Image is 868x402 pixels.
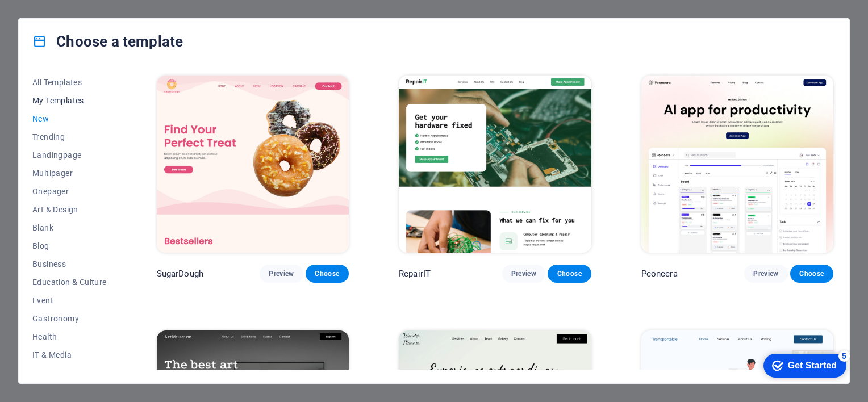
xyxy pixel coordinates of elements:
span: Choose [315,269,340,278]
button: Landingpage [32,146,107,164]
button: Onepager [32,182,107,200]
span: Onepager [32,187,107,196]
button: Blog [32,237,107,255]
button: Preview [502,265,545,283]
div: Get Started 5 items remaining, 0% complete [9,6,92,30]
span: Event [32,296,107,305]
p: SugarDough [157,268,203,279]
button: My Templates [32,91,107,110]
span: Blog [32,241,107,250]
img: RepairIT [399,76,591,253]
button: Blank [32,219,107,237]
span: Art & Design [32,205,107,214]
span: My Templates [32,96,107,105]
span: Gastronomy [32,314,107,323]
button: New [32,110,107,128]
button: Event [32,291,107,309]
div: 5 [84,2,95,14]
span: All Templates [32,78,107,87]
button: Choose [790,265,833,283]
span: Trending [32,132,107,141]
span: Preview [753,269,778,278]
span: Landingpage [32,150,107,160]
span: Blank [32,223,107,232]
span: New [32,114,107,123]
button: All Templates [32,73,107,91]
span: Health [32,332,107,341]
span: Preview [269,269,294,278]
h4: Choose a template [32,32,183,51]
button: Trending [32,128,107,146]
span: Choose [799,269,824,278]
button: Preview [260,265,303,283]
button: Choose [306,265,349,283]
p: RepairIT [399,268,431,279]
img: Peoneera [641,76,833,253]
button: Education & Culture [32,273,107,291]
button: Multipager [32,164,107,182]
div: Get Started [34,12,82,23]
button: Legal & Finance [32,364,107,382]
span: Choose [557,269,582,278]
span: Business [32,259,107,269]
span: IT & Media [32,350,107,359]
span: Education & Culture [32,278,107,287]
button: Preview [744,265,787,283]
span: Multipager [32,169,107,178]
img: SugarDough [157,76,349,253]
button: Health [32,328,107,346]
button: Gastronomy [32,309,107,328]
button: Choose [548,265,591,283]
span: Legal & Finance [32,368,107,378]
button: Art & Design [32,200,107,219]
button: IT & Media [32,346,107,364]
span: Preview [511,269,536,278]
p: Peoneera [641,268,678,279]
button: Business [32,255,107,273]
